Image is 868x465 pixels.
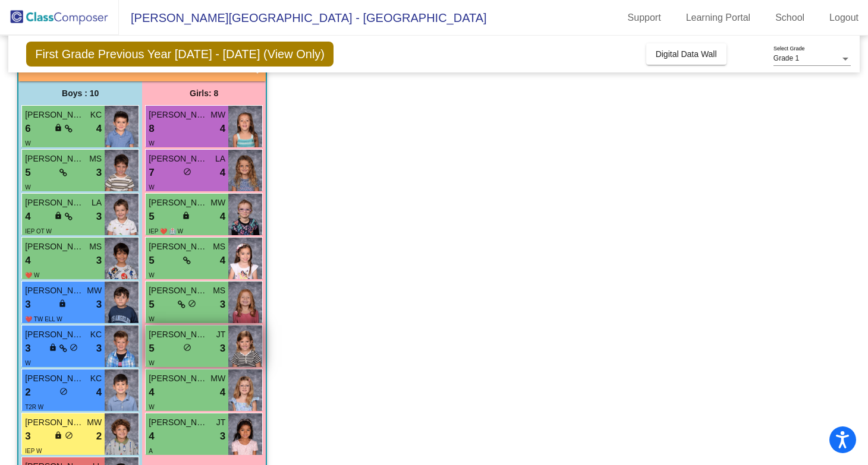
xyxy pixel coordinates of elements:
[25,360,30,366] span: W
[220,165,225,181] span: 4
[213,241,225,253] span: MS
[220,429,225,444] span: 3
[54,211,62,220] span: lock
[25,372,84,385] span: [PERSON_NAME]
[149,328,208,341] span: [PERSON_NAME]
[656,49,717,59] span: Digital Data Wall
[149,416,208,429] span: [PERSON_NAME]
[25,184,30,191] span: W
[149,272,154,279] span: W
[149,140,154,147] span: W
[149,360,154,366] span: W
[25,297,30,312] span: 3
[49,343,57,352] span: lock
[96,209,102,224] span: 3
[59,387,68,396] span: do_not_disturb_alt
[149,184,154,191] span: W
[149,429,154,444] span: 4
[149,209,154,224] span: 5
[89,153,102,165] span: MS
[25,197,84,209] span: [PERSON_NAME]
[149,241,208,253] span: [PERSON_NAME]
[25,209,30,224] span: 4
[149,404,154,410] span: W
[25,228,52,235] span: IEP OT W
[25,385,30,400] span: 2
[96,165,102,181] span: 3
[65,431,73,439] span: do_not_disturb_alt
[18,81,142,105] div: Boys : 10
[54,431,62,439] span: lock
[149,253,154,268] span: 5
[220,297,225,312] span: 3
[96,341,102,356] span: 3
[183,167,191,176] span: do_not_disturb_alt
[149,316,154,322] span: W
[149,297,154,312] span: 5
[220,209,225,224] span: 4
[220,121,225,137] span: 4
[210,372,225,385] span: MW
[142,81,266,105] div: Girls: 8
[87,416,102,429] span: MW
[773,54,799,62] span: Grade 1
[25,253,30,268] span: 4
[25,341,30,356] span: 3
[820,8,868,27] a: Logout
[25,140,30,147] span: W
[188,299,196,308] span: do_not_disturb_alt
[25,316,62,322] span: ❤️ TW ELL W
[25,448,42,454] span: IEP W
[25,328,84,341] span: [PERSON_NAME]
[149,109,208,121] span: [PERSON_NAME]
[677,8,760,27] a: Learning Portal
[89,241,102,253] span: MS
[25,284,84,297] span: [PERSON_NAME]
[54,124,62,132] span: lock
[215,153,225,165] span: LA
[25,241,84,253] span: [PERSON_NAME]
[96,297,102,312] span: 3
[183,343,191,352] span: do_not_disturb_alt
[216,328,226,341] span: JT
[90,109,102,121] span: KC
[220,385,225,400] span: 4
[149,165,154,181] span: 7
[96,385,102,400] span: 4
[58,299,67,308] span: lock
[25,404,43,410] span: T2R W
[25,153,84,165] span: [PERSON_NAME]
[92,197,102,209] span: LA
[70,343,78,352] span: do_not_disturb_alt
[149,341,154,356] span: 5
[149,448,153,454] span: A
[220,253,225,268] span: 4
[25,429,30,444] span: 3
[149,284,208,297] span: [PERSON_NAME]
[26,42,334,67] span: First Grade Previous Year [DATE] - [DATE] (View Only)
[149,385,154,400] span: 4
[90,372,102,385] span: KC
[90,328,102,341] span: KC
[96,429,102,444] span: 2
[149,153,208,165] span: [PERSON_NAME]
[216,416,226,429] span: JT
[220,341,225,356] span: 3
[25,272,39,279] span: ❤️ W
[25,416,84,429] span: [PERSON_NAME]
[182,211,190,220] span: lock
[96,253,102,268] span: 3
[149,197,208,209] span: [PERSON_NAME]
[87,284,102,297] span: MW
[25,121,30,137] span: 6
[119,8,487,27] span: [PERSON_NAME][GEOGRAPHIC_DATA] - [GEOGRAPHIC_DATA]
[25,165,30,181] span: 5
[210,197,225,209] span: MW
[149,228,183,235] span: IEP ❤️ 🏥 W
[210,109,225,121] span: MW
[96,121,102,137] span: 4
[766,8,814,27] a: School
[646,43,727,65] button: Digital Data Wall
[213,284,225,297] span: MS
[25,109,84,121] span: [PERSON_NAME]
